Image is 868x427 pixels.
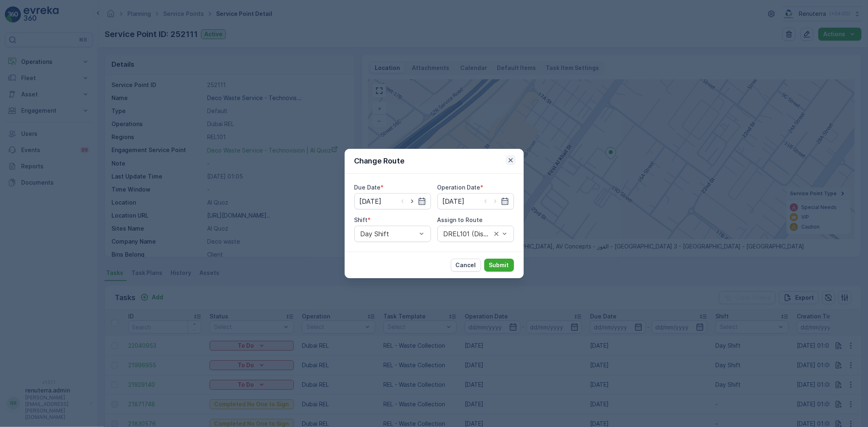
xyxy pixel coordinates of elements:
[484,259,514,272] button: Submit
[489,261,509,269] p: Submit
[437,216,483,223] label: Assign to Route
[354,216,368,223] label: Shift
[354,184,381,191] label: Due Date
[437,184,481,191] label: Operation Date
[451,259,481,272] button: Cancel
[456,261,476,269] p: Cancel
[354,155,405,167] p: Change Route
[437,193,514,209] input: dd/mm/yyyy
[354,193,431,209] input: dd/mm/yyyy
